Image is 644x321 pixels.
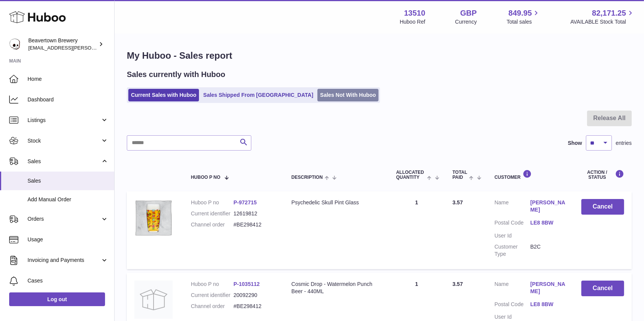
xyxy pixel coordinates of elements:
[28,96,108,103] span: Dashboard
[191,210,234,217] dt: Current identifier
[508,8,532,18] span: 849.95
[506,18,540,26] span: Total sales
[233,221,276,228] dd: #BE298412
[530,301,566,308] a: LE8 8BW
[396,170,425,180] span: ALLOCATED Quantity
[28,257,100,264] span: Invoicing and Payments
[460,8,477,18] strong: GBP
[530,281,566,295] a: [PERSON_NAME]
[28,177,108,185] span: Sales
[570,8,635,26] a: 82,171.25 AVAILABLE Stock Total
[191,199,234,206] dt: Huboo P no
[495,199,531,215] dt: Name
[28,117,100,124] span: Listings
[404,8,426,18] strong: 13510
[530,199,566,213] a: [PERSON_NAME]
[317,89,379,101] a: Sales Not With Huboo
[28,158,100,165] span: Sales
[581,199,624,215] button: Cancel
[530,243,566,258] dd: B2C
[191,281,234,288] dt: Huboo P no
[495,170,566,180] div: Customer
[453,281,463,287] span: 3.57
[495,219,531,228] dt: Postal Code
[495,243,531,258] dt: Customer Type
[233,292,276,299] dd: 20092290
[453,170,468,180] span: Total paid
[616,140,632,147] span: entries
[191,221,234,228] dt: Channel order
[291,281,381,295] div: Cosmic Drop - Watermelon Punch Beer - 440ML
[530,219,566,226] a: LE8 8BW
[495,313,531,321] dt: User Id
[495,232,531,239] dt: User Id
[581,281,624,296] button: Cancel
[495,281,531,297] dt: Name
[191,303,234,310] dt: Channel order
[191,175,220,180] span: Huboo P no
[9,39,21,50] img: kit.lowe@beavertownbrewery.co.uk
[233,210,276,217] dd: 12619812
[191,292,234,299] dt: Current identifier
[592,8,626,18] span: 82,171.25
[9,292,105,306] a: Log out
[28,37,97,51] div: Beavertown Brewery
[134,281,173,319] img: no-photo.jpg
[28,277,108,284] span: Cases
[233,303,276,310] dd: #BE298412
[506,8,540,26] a: 849.95 Total sales
[388,191,445,269] td: 1
[127,69,225,80] h2: Sales currently with Huboo
[28,137,100,144] span: Stock
[400,18,426,26] div: Huboo Ref
[495,301,531,310] dt: Postal Code
[568,140,582,147] label: Show
[233,281,260,287] a: P-1035112
[28,75,108,83] span: Home
[291,199,381,206] div: Psychedelic Skull Pint Glass
[455,18,477,26] div: Currency
[28,196,108,203] span: Add Manual Order
[233,199,257,205] a: P-972715
[28,215,100,223] span: Orders
[581,170,624,180] div: Action / Status
[570,18,635,26] span: AVAILABLE Stock Total
[128,89,199,101] a: Current Sales with Huboo
[134,199,173,237] img: beavertown-brewery-psychedlic-pint-glass_36326ebd-29c0-4cac-9570-52cf9d517ba4.png
[291,175,323,180] span: Description
[127,50,632,62] h1: My Huboo - Sales report
[28,236,108,243] span: Usage
[28,45,153,51] span: [EMAIL_ADDRESS][PERSON_NAME][DOMAIN_NAME]
[201,89,316,101] a: Sales Shipped From [GEOGRAPHIC_DATA]
[453,199,463,205] span: 3.57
